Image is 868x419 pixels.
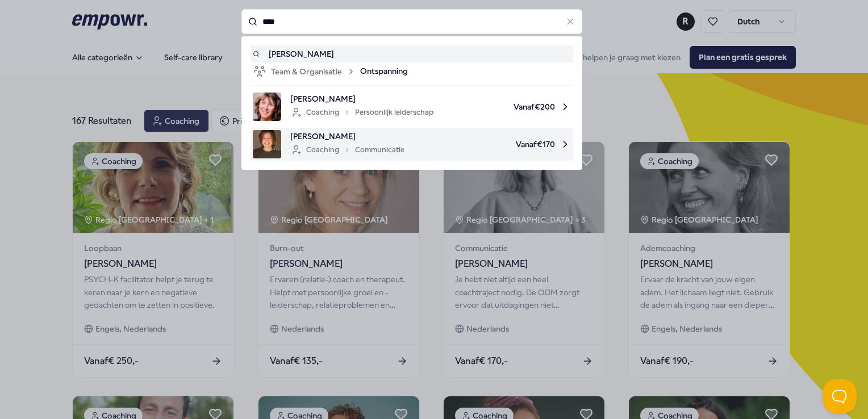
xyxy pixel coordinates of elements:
[290,130,404,143] span: [PERSON_NAME]
[823,379,857,413] iframe: Help Scout Beacon - Open
[290,106,433,119] div: Coaching Persoonlijk leiderschap
[253,48,571,60] a: [PERSON_NAME]
[253,65,571,78] a: Team & OrganisatieOntspanning
[253,93,281,121] img: product image
[414,130,571,158] span: Vanaf € 170
[443,93,571,121] span: Vanaf € 200
[253,130,281,158] img: product image
[253,93,571,121] a: product image[PERSON_NAME]CoachingPersoonlijk leiderschapVanaf€200
[253,130,571,158] a: product image[PERSON_NAME]CoachingCommunicatieVanaf€170
[290,93,433,105] span: [PERSON_NAME]
[290,143,404,157] div: Coaching Communicatie
[253,65,356,78] div: Team & Organisatie
[241,9,582,34] input: Search for products, categories or subcategories
[360,65,408,78] span: Ontspanning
